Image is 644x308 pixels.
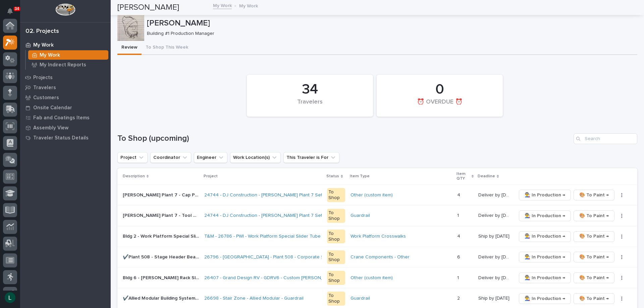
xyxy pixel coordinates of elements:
div: To Shop [327,188,345,202]
h1: To Shop (upcoming) [117,134,571,143]
span: 👨‍🏭 In Production → [525,191,565,199]
p: 6 [457,253,462,260]
button: 🎨 To Paint → [574,252,614,262]
button: 🎨 To Paint → [574,210,614,221]
p: [PERSON_NAME] [147,18,635,28]
div: To Shop [327,271,345,285]
p: 4 [457,191,462,198]
div: To Shop [327,230,345,244]
img: Workspace Logo [55,3,75,16]
a: 24744 - DJ Construction - [PERSON_NAME] Plant 7 Setup [204,192,328,198]
span: 🎨 To Paint → [579,295,609,303]
p: Deliver by 8/21/25 [478,191,512,198]
a: My Work [20,40,111,50]
p: Brinkley Plant 7 - Cap Plate and Gate Cover [123,191,200,198]
button: To Shop This Week [142,41,192,55]
tr: [PERSON_NAME] Plant 7 - Tool Crib AC Guard[PERSON_NAME] Plant 7 - Tool Crib AC Guard 24744 - DJ C... [117,205,637,226]
span: 🎨 To Paint → [579,232,609,240]
span: 🎨 To Paint → [579,212,609,220]
div: To Shop [327,292,345,306]
p: My Work [40,52,60,58]
span: 👨‍🏭 In Production → [525,274,565,282]
p: My Work [239,2,258,9]
button: 🎨 To Paint → [574,272,614,283]
p: Customers [33,95,59,101]
tr: Bldg 6 - [PERSON_NAME] Rack Slide Out Floors RevisedBldg 6 - [PERSON_NAME] Rack Slide Out Floors ... [117,267,637,288]
p: 4 [457,232,462,239]
p: ✔️Allied Modular Building Systems - Guardrail 1 [123,294,200,301]
button: 👨‍🏭 In Production → [519,272,571,283]
a: Other (custom item) [351,275,393,281]
button: Work Location(s) [230,152,281,163]
p: Deadline [478,173,495,180]
div: ⏰ OVERDUE ⏰ [388,99,491,113]
a: 26407 - Grand Design RV - GDRV6 - Custom [PERSON_NAME] Rack (Slide Out Rolls) [204,275,385,281]
p: Projects [33,75,53,81]
div: 02. Projects [25,28,59,35]
button: Engineer [194,152,227,163]
p: Bldg 6 - Lino Rack Slide Out Floors Revised [123,274,200,281]
p: Item Type [350,173,370,180]
button: 👨‍🏭 In Production → [519,231,571,242]
a: Customers [20,93,111,103]
tr: ✔️Plant 508 - Stage Header Beams✔️Plant 508 - Stage Header Beams 26796 - [GEOGRAPHIC_DATA] - Plan... [117,247,637,267]
p: Item QTY [457,170,470,183]
button: 👨‍🏭 In Production → [519,293,571,304]
p: Traveler Status Details [33,135,89,141]
a: Guardrail [351,296,370,301]
a: Onsite Calendar [20,103,111,113]
a: Assembly View [20,123,111,133]
p: 1 [457,211,460,219]
tr: [PERSON_NAME] Plant 7 - Cap Plate and Gate Cover[PERSON_NAME] Plant 7 - Cap Plate and Gate Cover ... [117,185,637,205]
button: Project [117,152,148,163]
p: Building #1 Production Manager [147,31,632,37]
button: users-avatar [3,291,17,305]
button: This Traveler is For [283,152,339,163]
p: 2 [457,294,461,301]
a: 24744 - DJ Construction - [PERSON_NAME] Plant 7 Setup [204,213,328,219]
a: My Work [213,1,232,9]
a: Guardrail [351,213,370,219]
span: 🎨 To Paint → [579,191,609,199]
div: To Shop [327,209,345,223]
div: 34 [258,81,362,98]
p: Status [326,173,339,180]
div: 0 [388,81,491,98]
span: 👨‍🏭 In Production → [525,253,565,261]
button: 🎨 To Paint → [574,190,614,200]
div: Notifications34 [8,8,17,19]
p: My Work [33,42,54,48]
a: T&M - 26786 - PWI - Work Platform Special Slider Tube (See [PERSON_NAME] 6 - 23821 - it is 8' 8" ... [204,234,426,239]
p: ✔️Plant 508 - Stage Header Beams [123,253,200,260]
button: 👨‍🏭 In Production → [519,190,571,200]
tr: Bldg 2 - Work Platform Special Slider Tube (See [PERSON_NAME] 6 - 23821 - it is 8' 8" Long)Bldg 2... [117,226,637,247]
a: Crane Components - Other [351,254,410,260]
div: Travelers [258,99,362,113]
button: 🎨 To Paint → [574,231,614,242]
button: 👨‍🏭 In Production → [519,210,571,221]
button: Coordinator [150,152,191,163]
a: Travelers [20,82,111,93]
button: Notifications [3,4,17,18]
a: Fab and Coatings Items [20,113,111,123]
span: 🎨 To Paint → [579,253,609,261]
p: 34 [15,6,19,11]
span: 👨‍🏭 In Production → [525,295,565,303]
button: Review [117,41,142,55]
p: My Indirect Reports [40,62,86,68]
a: Other (custom item) [351,192,393,198]
span: 🎨 To Paint → [579,274,609,282]
p: Ship by [DATE] [478,232,511,239]
p: [PERSON_NAME] Plant 7 - Tool Crib AC Guard [123,211,200,219]
p: Deliver by 8/21/25 [478,211,512,219]
input: Search [574,133,637,144]
span: 👨‍🏭 In Production → [525,232,565,240]
a: My Work [26,50,111,60]
a: 26698 - Stair Zone - Allied Modular - Guardrail [204,296,304,301]
p: Deliver by 8/25/25 [478,253,512,260]
a: Traveler Status Details [20,133,111,143]
p: Travelers [33,85,56,91]
button: 👨‍🏭 In Production → [519,252,571,262]
span: 👨‍🏭 In Production → [525,212,565,220]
